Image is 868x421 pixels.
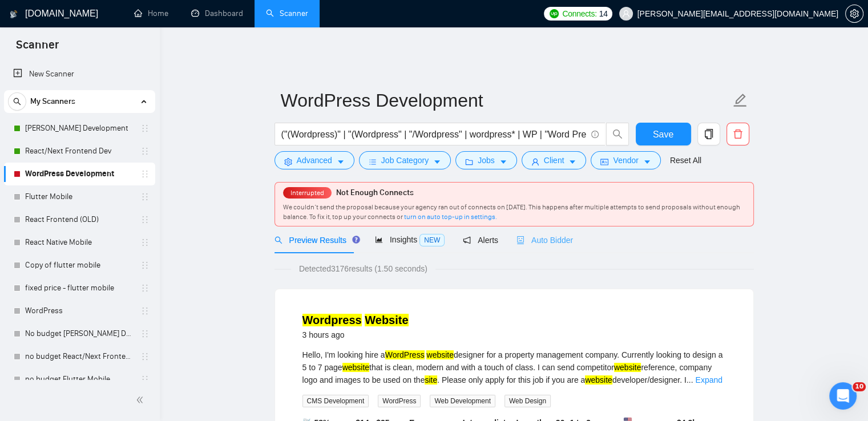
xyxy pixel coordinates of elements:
span: idcard [600,157,608,166]
span: ... [687,375,693,384]
button: search [8,92,26,111]
button: search [606,123,629,145]
span: Detected 3176 results (1.50 seconds) [291,262,435,275]
span: caret-down [568,157,576,166]
span: holder [140,261,150,270]
span: setting [284,157,292,166]
span: holder [140,375,150,384]
span: holder [140,306,150,315]
button: setting [845,5,863,23]
div: Hello, I'm looking hire a designer for a property management company. Currently looking to design... [302,349,726,386]
button: barsJob Categorycaret-down [359,151,451,169]
a: setting [845,9,863,18]
span: copy [698,129,720,139]
a: Wordpress Website [302,314,409,326]
a: WordPress [25,299,134,322]
span: holder [140,169,150,179]
span: notification [463,236,471,244]
span: Job Category [381,154,429,167]
a: dashboardDashboard [191,9,243,18]
span: Alerts [463,236,498,245]
a: fixed price - flutter mobile [25,277,134,299]
span: Web Development [430,395,495,407]
a: homeHome [134,9,168,18]
a: React Frontend (OLD) [25,208,134,231]
iframe: Intercom live chat [829,382,857,410]
span: holder [140,352,150,361]
mark: website [426,350,453,359]
button: copy [697,123,720,145]
mark: website [342,363,369,372]
a: WordPress Development [25,163,134,185]
span: setting [846,9,863,18]
span: holder [140,147,150,156]
mark: Wordpress [302,314,362,326]
button: settingAdvancedcaret-down [274,151,354,169]
a: turn on auto top-up in settings. [404,213,497,221]
a: Flutter Mobile [25,185,134,208]
span: holder [140,284,150,293]
span: Scanner [7,37,68,60]
button: Save [636,123,691,145]
img: upwork-logo.png [550,9,559,18]
button: folderJobscaret-down [455,151,517,169]
span: CMS Development [302,395,369,407]
span: Vendor [613,154,638,167]
span: Not Enough Connects [336,188,414,197]
button: idcardVendorcaret-down [591,151,660,169]
span: double-left [136,394,147,406]
span: user [622,10,630,18]
mark: WordPress [385,350,425,359]
span: Auto Bidder [516,236,573,245]
span: delete [727,129,749,139]
span: search [274,236,282,244]
span: caret-down [433,157,441,166]
span: caret-down [499,157,507,166]
span: Connects: [562,7,596,20]
a: No budget [PERSON_NAME] Development [25,322,134,345]
span: My Scanners [30,90,75,113]
span: robot [516,236,524,244]
a: searchScanner [266,9,308,18]
span: We couldn’t send the proposal because your agency ran out of connects on [DATE]. This happens aft... [283,203,740,221]
span: caret-down [643,157,651,166]
mark: website [585,375,612,384]
div: Tooltip anchor [351,234,361,245]
span: 10 [853,382,866,391]
div: 3 hours ago [302,328,409,342]
a: no budget React/Next Frontend Dev [25,345,134,368]
span: 14 [599,7,608,20]
mark: site [425,375,437,384]
span: holder [140,124,150,133]
span: WordPress [378,395,421,407]
button: userClientcaret-down [522,151,587,169]
span: edit [733,93,748,108]
a: React/Next Frontend Dev [25,140,134,163]
span: info-circle [591,131,599,138]
button: delete [726,123,749,145]
span: Web Design [504,395,551,407]
span: holder [140,329,150,338]
input: Search Freelance Jobs... [281,127,586,141]
span: search [607,129,628,139]
a: Reset All [670,154,701,167]
span: NEW [419,234,445,246]
input: Scanner name... [281,86,730,115]
span: Jobs [478,154,495,167]
a: Expand [695,375,722,384]
span: holder [140,215,150,224]
span: caret-down [337,157,345,166]
span: user [531,157,539,166]
span: Client [544,154,564,167]
span: Interrupted [287,189,328,197]
mark: Website [365,314,408,326]
span: holder [140,238,150,247]
mark: website [614,363,641,372]
span: Advanced [297,154,332,167]
span: folder [465,157,473,166]
span: bars [369,157,377,166]
a: no budget Flutter Mobile [25,368,134,391]
a: Copy of flutter mobile [25,254,134,277]
span: search [9,98,26,106]
li: New Scanner [4,63,155,86]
